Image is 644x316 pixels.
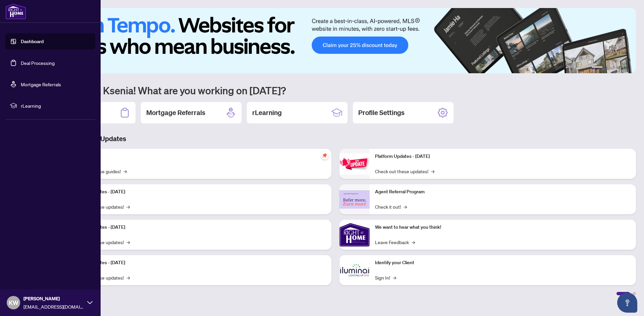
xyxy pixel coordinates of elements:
[617,293,637,313] button: Open asap
[339,190,370,209] img: Agent Referral Program
[339,153,370,175] img: Platform Updates - June 23, 2025
[610,67,613,69] button: 3
[70,259,326,267] p: Platform Updates - [DATE]
[23,303,84,310] span: [EMAIL_ADDRESS][DOMAIN_NAME]
[621,67,624,69] button: 5
[252,108,282,117] h2: rLearning
[375,188,631,196] p: Agent Referral Program
[146,108,205,117] h2: Mortgage Referrals
[21,38,44,44] a: Dashboard
[412,238,415,246] span: →
[375,259,631,267] p: Identify your Client
[627,67,629,69] button: 6
[126,238,130,246] span: →
[123,168,127,175] span: →
[404,203,407,210] span: →
[21,102,91,109] span: rLearning
[70,188,326,196] p: Platform Updates - [DATE]
[339,220,370,250] img: We want to hear what you think!
[375,238,415,246] a: Leave Feedback→
[616,67,619,69] button: 4
[321,151,329,160] span: pushpin
[35,134,636,143] h3: Brokerage & Industry Updates
[35,84,636,97] h1: Welcome back Ksenia! What are you working on [DATE]?
[375,153,631,160] p: Platform Updates - [DATE]
[375,274,396,281] a: Sign In!→
[339,255,370,285] img: Identify your Client
[605,67,608,69] button: 2
[70,224,326,231] p: Platform Updates - [DATE]
[21,60,55,66] a: Deal Processing
[358,108,405,117] h2: Profile Settings
[5,3,26,19] img: logo
[592,67,602,69] button: 1
[9,298,18,307] span: KW
[35,8,636,73] img: Slide 0
[375,168,434,175] a: Check out these updates!→
[126,203,130,210] span: →
[21,81,61,87] a: Mortgage Referrals
[126,274,130,281] span: →
[70,153,326,160] p: Self-Help
[393,274,396,281] span: →
[375,224,631,231] p: We want to hear what you think!
[431,168,434,175] span: →
[23,295,84,302] span: [PERSON_NAME]
[375,203,407,210] a: Check it out!→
